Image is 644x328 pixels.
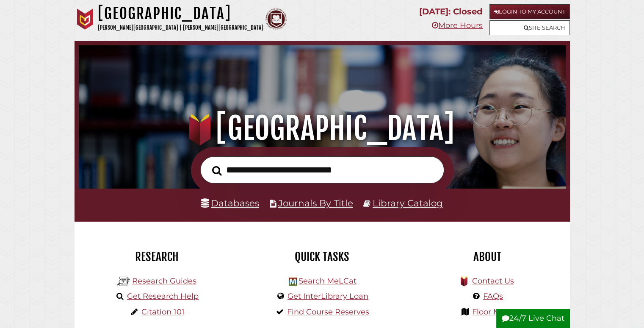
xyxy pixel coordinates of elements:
[289,278,297,286] img: Hekman Library Logo
[373,197,443,208] a: Library Catalog
[483,292,503,301] a: FAQs
[298,276,356,286] a: Search MeLCat
[141,307,185,317] a: Citation 101
[472,307,514,317] a: Floor Maps
[278,197,353,208] a: Journals By Title
[287,307,369,317] a: Find Course Reserves
[81,250,233,264] h2: Research
[489,4,570,19] a: Login to My Account
[75,8,96,30] img: Calvin University
[246,250,398,264] h2: Quick Tasks
[472,276,514,286] a: Contact Us
[432,21,483,30] a: More Hours
[489,20,570,35] a: Site Search
[411,250,564,264] h2: About
[287,292,368,301] a: Get InterLibrary Loan
[127,292,199,301] a: Get Research Help
[201,197,259,208] a: Databases
[117,275,130,288] img: Hekman Library Logo
[419,4,483,19] p: [DATE]: Closed
[265,8,287,30] img: Calvin Theological Seminary
[98,23,263,33] p: [PERSON_NAME][GEOGRAPHIC_DATA] | [PERSON_NAME][GEOGRAPHIC_DATA]
[98,4,263,23] h1: [GEOGRAPHIC_DATA]
[132,276,196,286] a: Research Guides
[208,163,226,178] button: Search
[212,165,222,175] i: Search
[88,110,556,147] h1: [GEOGRAPHIC_DATA]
